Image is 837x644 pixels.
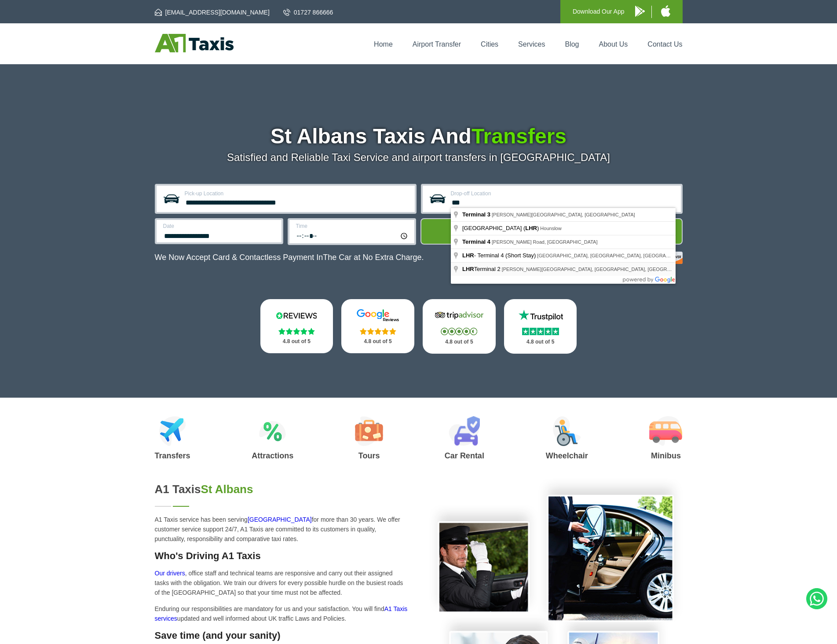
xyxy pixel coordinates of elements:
img: Tripadvisor [433,309,486,322]
h2: A1 Taxis [155,483,408,496]
p: Satisfied and Reliable Taxi Service and airport transfers in [GEOGRAPHIC_DATA] [155,151,683,164]
label: Drop-off Location [451,191,676,196]
span: - Terminal 4 (Short Stay) [462,252,537,259]
span: Terminal 2 [462,266,502,272]
a: Trustpilot Stars 4.8 out of 5 [504,299,577,354]
span: [GEOGRAPHIC_DATA] ( ) [462,225,540,231]
h3: Who's Driving A1 Taxis [155,550,408,562]
h3: Transfers [155,452,190,460]
h3: Save time (and your sanity) [155,630,408,641]
p: 4.8 out of 5 [432,337,486,348]
a: [GEOGRAPHIC_DATA] [248,516,312,523]
p: , office staff and technical teams are responsive and carry out their assigned tasks with the obl... [155,568,408,597]
span: [PERSON_NAME] Road, [GEOGRAPHIC_DATA] [492,239,597,245]
span: Transfers [471,124,567,148]
img: A1 Taxis iPhone App [661,5,670,17]
h3: Attractions [252,452,293,460]
a: Tripadvisor Stars 4.8 out of 5 [423,299,496,354]
img: Car Rental [449,416,480,446]
img: Minibus [649,416,682,446]
p: 4.8 out of 5 [351,336,405,347]
a: Contact Us [647,40,682,48]
img: Stars [441,328,477,335]
button: Get Quote [420,218,683,245]
a: Google Stars 4.8 out of 5 [341,299,414,353]
span: LHR [525,225,537,231]
img: Reviews.io [270,309,323,322]
a: Cities [481,40,498,48]
h3: Tours [355,452,383,460]
img: A1 Taxis St Albans LTD [155,34,234,52]
span: The Car at No Extra Charge. [323,253,424,262]
img: Airport Transfers [159,416,186,446]
a: Reviews.io Stars 4.8 out of 5 [260,299,333,353]
span: LHR [462,266,474,272]
h3: Car Rental [445,452,484,460]
a: Home [374,40,393,48]
p: A1 Taxis service has been serving for more than 30 years. We offer customer service support 24/7,... [155,515,408,544]
span: [PERSON_NAME][GEOGRAPHIC_DATA], [GEOGRAPHIC_DATA] [492,212,635,217]
label: Pick-up Location [185,191,409,196]
label: Date [163,223,276,229]
a: 01727 866666 [283,8,333,17]
span: Hounslow [540,226,561,231]
img: Wheelchair [553,416,581,446]
a: Blog [565,40,579,48]
span: Terminal 4 [462,238,490,245]
p: 4.8 out of 5 [514,337,567,348]
a: Our drivers [155,570,185,577]
p: We Now Accept Card & Contactless Payment In [155,253,424,262]
img: Trustpilot [514,309,567,322]
h1: St Albans Taxis And [155,126,683,147]
span: LHR [462,252,474,259]
h3: Minibus [649,452,682,460]
img: Tours [355,416,383,446]
img: A1 Taxis Android App [635,6,645,17]
a: Airport Transfer [413,40,461,48]
span: [GEOGRAPHIC_DATA], [GEOGRAPHIC_DATA], [GEOGRAPHIC_DATA] [537,253,694,258]
p: Enduring our responsibilities are mandatory for us and your satisfaction. You will find updated a... [155,604,408,623]
p: 4.8 out of 5 [270,336,324,347]
span: St Albans [201,483,253,496]
a: A1 Taxis services [155,605,408,622]
img: Stars [360,328,396,335]
p: Download Our App [573,6,625,17]
img: Google [351,309,404,322]
span: [PERSON_NAME][GEOGRAPHIC_DATA], [GEOGRAPHIC_DATA], [GEOGRAPHIC_DATA] [502,267,698,272]
a: About Us [599,40,628,48]
img: Attractions [259,416,286,446]
h3: Wheelchair [546,452,588,460]
img: Stars [278,328,315,335]
a: [EMAIL_ADDRESS][DOMAIN_NAME] [155,8,270,17]
a: Services [518,40,545,48]
img: Stars [522,328,559,335]
label: Time [296,223,409,229]
span: Terminal 3 [462,211,490,218]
